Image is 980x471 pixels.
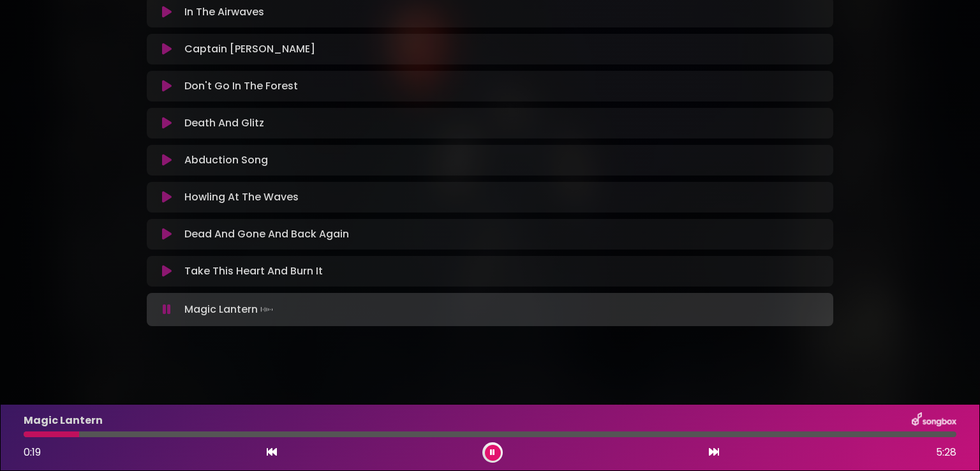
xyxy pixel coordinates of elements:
[258,301,276,318] img: waveform4.gif
[184,153,268,168] p: Abduction Song
[184,78,298,94] p: Don't Go In The Forest
[184,4,264,20] p: In The Airwaves
[184,116,264,131] p: Death And Glitz
[184,41,315,57] p: Captain [PERSON_NAME]
[184,227,349,242] p: Dead And Gone And Back Again
[184,190,299,205] p: Howling At The Waves
[184,264,323,279] p: Take This Heart And Burn It
[184,301,276,318] p: Magic Lantern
